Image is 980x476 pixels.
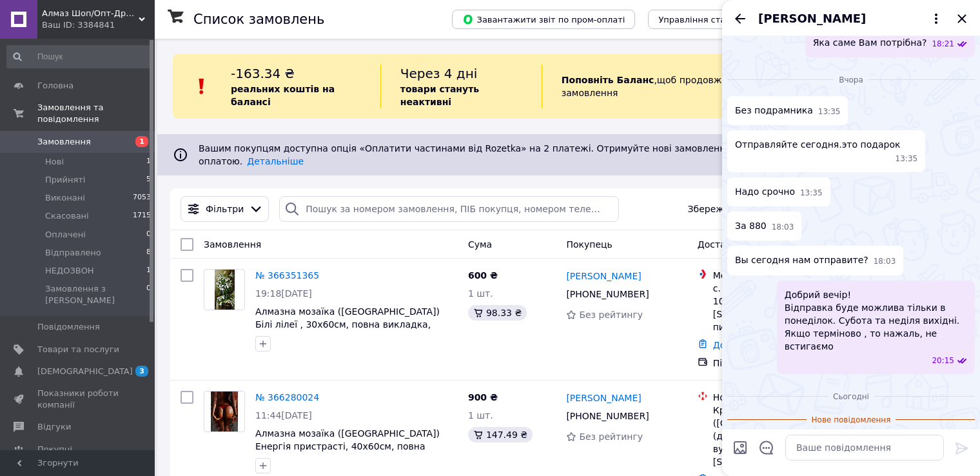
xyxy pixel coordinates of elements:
b: Поповніть Баланс [562,75,654,85]
span: Повідомлення [37,321,100,333]
span: 600 ₴ [468,270,498,281]
span: Оплачені [45,229,86,241]
span: Через 4 дні [400,66,478,81]
span: 18:03 11.10.2025 [772,222,794,233]
span: 5 [146,174,151,186]
div: 147.49 ₴ [468,427,533,442]
button: Назад [732,11,748,26]
span: Покупці [37,444,72,455]
span: Алмаз Шоп/Опт-Дропшипінг- Роздріб [42,8,139,19]
span: Замовлення та повідомлення [37,102,155,125]
a: № 366280024 [255,392,319,402]
span: 1 шт. [468,410,493,421]
div: Meest ПОШТА [713,269,845,282]
span: Вчора [834,75,868,86]
input: Пошук за номером замовлення, ПІБ покупця, номером телефону, Email, номером накладної [279,196,618,222]
span: Замовлення [37,136,91,148]
span: Доставка та оплата [698,239,792,250]
span: 1 [146,156,151,168]
span: 3 [135,366,148,377]
div: Ваш ID: 3384841 [42,19,155,31]
span: Показники роботи компанії [37,388,119,411]
span: Сьогодні [828,392,874,402]
span: Вы сегодня нам отправите? [735,253,868,267]
span: 18:03 11.10.2025 [874,256,896,267]
span: Замовлення [204,239,261,250]
span: 18:21 10.10.2025 [932,39,954,50]
span: Замовлення з [PERSON_NAME] [45,283,146,306]
a: № 366351365 [255,270,319,281]
span: Без подрамника [735,104,813,117]
button: Закрити [954,11,970,26]
a: Детальніше [247,156,304,166]
span: Без рейтингу [579,431,643,442]
span: 8 [146,247,151,259]
span: НЕДОЗВОН [45,265,94,277]
a: [PERSON_NAME] [566,270,641,283]
span: Без рейтингу [579,310,643,320]
span: 1 [146,265,151,277]
div: Кривий Ріг ([GEOGRAPHIC_DATA].), №19 (до 30 кг на одне місце): вул. [PERSON_NAME][STREET_ADDRESS] [713,404,845,468]
span: 900 ₴ [468,392,498,402]
span: Фільтри [206,203,244,215]
span: Збережені фільтри: [688,203,782,215]
span: Відправлено [45,247,101,259]
span: 1 шт. [468,288,493,299]
span: 11:44[DATE] [255,410,312,421]
div: [PHONE_NUMBER] [563,407,651,425]
div: Нова Пошта [713,391,845,404]
span: 13:35 11.10.2025 [896,154,918,164]
span: Головна [37,80,73,92]
span: Добрий вечір! Відправка буде можлива тільки в понеділок. Субота та неділя вихідні. Якщо терміново... [785,288,967,353]
a: [PERSON_NAME] [566,392,641,404]
span: Товари та послуги [37,344,119,355]
span: 13:35 11.10.2025 [800,188,823,199]
span: 1715 [133,210,151,222]
span: Виконані [45,192,85,204]
span: 7053 [133,192,151,204]
span: 0 [146,283,151,306]
span: 0 [146,229,151,241]
span: Прийняті [45,174,85,186]
span: Скасовані [45,210,89,222]
span: Нові [45,156,64,168]
span: -163.34 ₴ [231,66,295,81]
div: [PHONE_NUMBER] [563,285,651,303]
img: Фото товару [211,392,237,431]
span: Надо срочно [735,185,795,199]
span: 1 [135,136,148,147]
b: реальних коштів на балансі [231,84,335,107]
div: Післяплата [713,357,845,370]
div: с. Святопетрівське, №7 (до 10 кг): вул. [STREET_ADDRESS], (Буду пиво) [713,282,845,333]
div: , щоб продовжити отримувати замовлення [542,64,829,108]
a: Фото товару [204,391,245,432]
span: Управління статусами [658,15,757,25]
span: 20:15 11.10.2025 [932,355,954,366]
img: :exclamation: [192,77,211,96]
h1: Список замовлень [193,12,324,27]
span: За 880 [735,219,767,233]
a: Додати ЕН [713,340,764,350]
span: Вашим покупцям доступна опція «Оплатити частинами від Rozetka» на 2 платежі. Отримуйте нові замов... [199,143,911,166]
span: Покупець [566,239,612,250]
a: Фото товару [204,269,245,310]
span: Отправляйте сегодня.это подарок [735,138,900,151]
span: Завантажити звіт по пром-оплаті [462,14,625,25]
a: Алмазна мозаїка ([GEOGRAPHIC_DATA]) Білі лілеї , 30х60см, повна викладка, квадратні камені, без п... [255,306,440,342]
input: Пошук [6,45,152,68]
span: Нове повідомлення [807,415,896,426]
div: 11.10.2025 [727,73,975,86]
button: [PERSON_NAME] [758,10,944,27]
span: Відгуки [37,421,71,433]
span: Cума [468,239,492,250]
button: Відкрити шаблони відповідей [758,439,775,456]
img: Фото товару [215,270,235,310]
div: 98.33 ₴ [468,305,527,321]
span: 19:18[DATE] [255,288,312,299]
span: [PERSON_NAME] [758,10,866,27]
span: Яка саме Вам потрібна? [813,36,927,50]
span: [DEMOGRAPHIC_DATA] [37,366,133,377]
b: товари стануть неактивні [400,84,479,107]
span: 13:35 11.10.2025 [818,106,841,117]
